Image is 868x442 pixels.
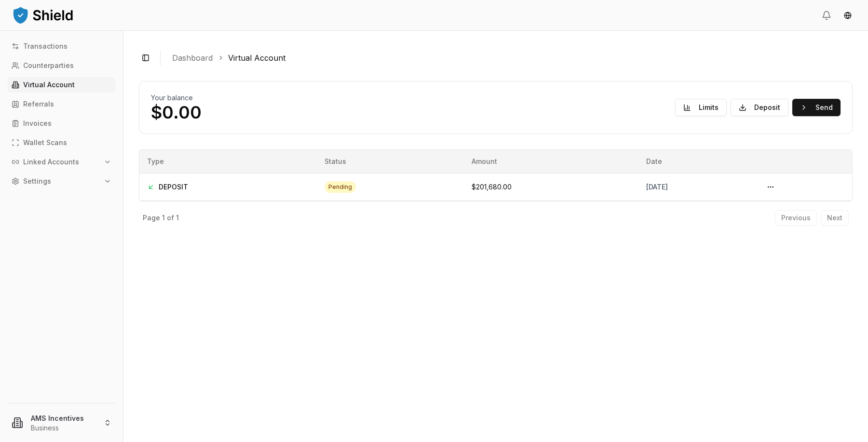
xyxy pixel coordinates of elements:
[31,413,96,423] p: AMS Incentives
[646,182,747,192] div: [DATE]
[23,178,51,185] p: Settings
[12,5,74,25] img: ShieldPay Logo
[23,139,67,146] p: Wallet Scans
[8,154,115,170] button: Linked Accounts
[172,52,845,64] nav: breadcrumb
[792,99,841,116] button: Send
[143,214,160,221] p: Page
[159,182,188,192] span: DEPOSIT
[23,120,52,127] p: Invoices
[731,99,788,116] button: Deposit
[317,150,464,173] th: Status
[31,423,96,433] p: Business
[176,214,179,221] p: 1
[23,101,54,107] p: Referrals
[23,81,75,88] p: Virtual Account
[23,62,74,69] p: Counterparties
[8,77,115,93] a: Virtual Account
[472,183,512,191] span: $201,680.00
[151,93,193,103] h2: Your balance
[8,58,115,73] a: Counterparties
[325,181,356,193] div: pending
[8,174,115,189] button: Settings
[8,135,115,150] a: Wallet Scans
[228,52,285,64] a: Virtual Account
[167,214,174,221] p: of
[23,159,79,165] p: Linked Accounts
[8,39,115,54] a: Transactions
[4,407,119,438] button: AMS IncentivesBusiness
[638,150,755,173] th: Date
[8,96,115,112] a: Referrals
[675,99,727,116] button: Limits
[151,103,202,122] p: $0.00
[172,52,213,64] a: Dashboard
[23,43,68,50] p: Transactions
[464,150,638,173] th: Amount
[162,214,165,221] p: 1
[8,116,115,131] a: Invoices
[139,150,317,173] th: Type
